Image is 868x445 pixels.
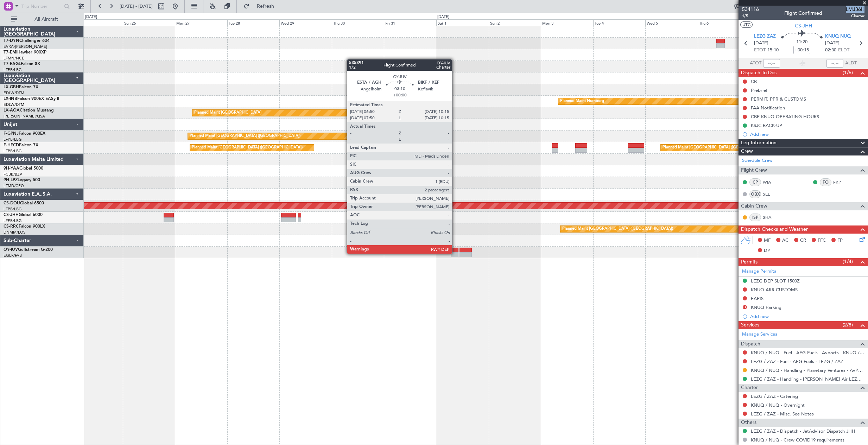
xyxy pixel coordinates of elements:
[843,321,853,329] span: (2/8)
[4,132,45,136] a: F-GPNJFalcon 900EX
[4,213,43,217] a: CS-JHHGlobal 6000
[843,69,853,76] span: (1/6)
[4,178,18,182] span: 9H-LPZ
[751,105,785,111] div: FAA Notification
[4,166,19,171] span: 9H-YAA
[751,350,864,356] a: KNUQ / NUQ - Fuel - AEG Fuels - Avports - KNUQ / NUQ
[782,237,788,244] span: AC
[749,190,761,198] div: OBX
[663,142,773,153] div: Planned Maint [GEOGRAPHIC_DATA] ([GEOGRAPHIC_DATA])
[751,287,798,293] div: KNUQ ARR CUSTOMS
[754,47,766,54] span: ETOT
[763,214,779,221] a: SHA
[751,122,782,128] div: KSJC BACK-UP
[837,237,843,244] span: FP
[194,108,261,118] div: Planned Maint [GEOGRAPHIC_DATA]
[764,237,771,244] span: MF
[4,218,22,223] a: LFPB/LBG
[800,237,806,244] span: CR
[795,22,812,30] span: CS-JHH
[741,321,759,329] span: Services
[751,295,764,301] div: EAPIS
[4,201,44,205] a: CS-DOUGlobal 6500
[332,19,384,26] div: Thu 30
[593,19,646,26] div: Tue 4
[560,96,604,107] div: Planned Maint Nurnberg
[763,59,780,68] input: --:--
[4,206,22,212] a: LFPB/LBG
[750,131,864,137] div: Add new
[833,179,849,185] a: FKP
[741,384,758,392] span: Charter
[751,87,767,93] div: Prebrief
[4,97,59,101] a: LX-INBFalcon 900EX EASy II
[123,19,175,26] div: Sun 26
[751,358,843,364] a: LEZG / ZAZ - Fuel - AEG Fuels - LEZG / ZAZ
[4,248,53,252] a: OY-IUVGulfstream G-200
[818,237,826,244] span: FFC
[838,47,849,54] span: ELDT
[741,340,760,348] span: Dispatch
[763,179,779,185] a: WIA
[190,131,300,141] div: Planned Maint [GEOGRAPHIC_DATA] ([GEOGRAPHIC_DATA])
[4,50,46,55] a: T7-EMIHawker 900XP
[541,19,593,26] div: Mon 3
[743,305,747,309] button: D
[750,60,761,67] span: ATOT
[742,13,759,19] span: 1/5
[21,1,62,12] input: Trip Number
[18,17,74,22] span: All Aircraft
[751,367,864,373] a: KNUQ / NUQ - Handling - Planetary Ventures - AvPorts FBO KNUQ / NUQ
[749,178,761,186] div: CP
[825,40,840,47] span: [DATE]
[820,178,831,186] div: FO
[437,14,449,20] div: [DATE]
[742,6,759,13] span: 534116
[784,9,822,17] div: Flight Confirmed
[4,90,24,96] a: EDLW/DTM
[754,40,768,47] span: [DATE]
[742,268,776,275] a: Manage Permits
[742,331,777,338] a: Manage Services
[741,202,767,210] span: Cabin Crew
[741,69,777,77] span: Dispatch To-Dos
[120,3,153,9] span: [DATE] - [DATE]
[4,108,20,113] span: LX-AOA
[4,85,38,89] a: LX-GBHFalcon 7X
[4,108,54,113] a: LX-AOACitation Mustang
[4,97,17,101] span: LX-INB
[751,437,844,443] a: KNUQ / NUQ - Crew COVID19 requirements
[751,278,800,284] div: LEZG DEP SLOT 1500Z
[749,214,761,221] div: ISP
[740,21,753,28] button: UTC
[763,191,779,197] a: SEL
[4,166,43,171] a: 9H-YAAGlobal 5000
[4,56,24,61] a: LFMN/NCE
[741,166,767,174] span: Flight Crew
[4,137,22,142] a: LFPB/LBG
[562,224,673,234] div: Planned Maint [GEOGRAPHIC_DATA] ([GEOGRAPHIC_DATA])
[4,143,19,147] span: F-HECD
[4,39,19,43] span: T7-DYN
[4,224,19,229] span: CS-RRC
[825,47,836,54] span: 02:30
[751,376,864,382] a: LEZG / ZAZ - Handling - [PERSON_NAME] Air LEZG / ZAZ
[751,114,819,120] div: CBP KNUQ OPERATING HOURS
[4,201,20,205] span: CS-DOU
[751,304,781,310] div: KNUQ Parking
[4,39,50,43] a: T7-DYNChallenger 604
[4,114,45,119] a: [PERSON_NAME]/QSA
[4,148,22,154] a: LFPB/LBG
[175,19,227,26] div: Mon 27
[751,96,806,102] div: PERMIT, PPR & CUSTOMS
[764,247,770,254] span: DP
[751,428,855,434] a: LEZG / ZAZ - Dispatch - JetAdvisor Dispatch JHH
[698,19,750,26] div: Thu 6
[192,142,303,153] div: Planned Maint [GEOGRAPHIC_DATA] ([GEOGRAPHIC_DATA])
[4,102,24,107] a: EDLW/DTM
[750,313,864,319] div: Add new
[741,147,753,155] span: Crew
[741,419,756,427] span: Others
[4,85,19,89] span: LX-GBH
[240,1,283,12] button: Refresh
